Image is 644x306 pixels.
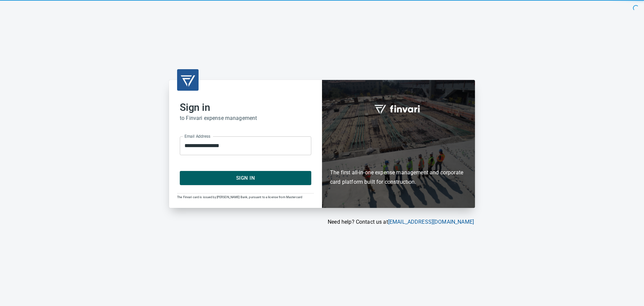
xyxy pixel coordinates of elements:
h6: to Finvari expense management [180,114,311,123]
img: transparent_logo.png [180,72,196,88]
h6: The first all-in-one expense management and corporate card platform built for construction. [330,129,467,187]
a: [EMAIL_ADDRESS][DOMAIN_NAME] [388,219,474,225]
p: Need help? Contact us at [169,218,474,226]
div: Finvari [322,80,475,208]
h2: Sign in [180,101,311,114]
span: Sign In [187,174,304,182]
img: fullword_logo_white.png [373,101,424,117]
button: Sign In [180,171,311,185]
span: The Finvari card is issued by [PERSON_NAME] Bank, pursuant to a license from Mastercard [177,195,302,199]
